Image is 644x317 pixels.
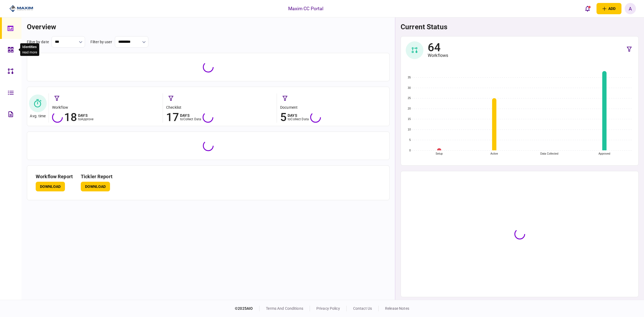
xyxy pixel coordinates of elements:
div: to [78,117,93,121]
div: 5 [280,112,287,123]
div: workflow [52,105,160,110]
button: A [625,3,636,14]
text: 5 [409,139,411,141]
text: 15 [408,118,411,121]
div: document [280,105,388,110]
div: Identities [22,44,37,50]
div: © 2025 AIO [235,306,259,311]
div: to [288,117,309,121]
a: release notes [385,306,409,311]
text: 30 [408,86,411,89]
span: approve [81,117,93,121]
div: days [180,114,201,117]
a: contact us [353,306,372,311]
h1: current status [401,23,639,31]
div: Workflows [428,53,448,58]
a: terms and conditions [266,306,303,311]
button: open notifications list [582,3,593,14]
text: 0 [409,149,411,152]
div: days [288,114,309,117]
h3: workflow report [36,174,73,179]
text: 25 [408,97,411,100]
button: Download [81,182,110,191]
div: filter by date [27,39,49,45]
text: Active [491,152,498,155]
div: Avg. time [30,114,46,118]
div: to [180,117,201,121]
text: 35 [408,76,411,79]
div: days [78,114,93,117]
div: 18 [64,112,77,123]
img: client company logo [9,5,33,13]
text: Data Collected [540,152,558,155]
div: 17 [166,112,179,123]
text: 20 [408,107,411,110]
button: read more [22,50,37,54]
span: collect data [183,117,202,121]
span: collect data [291,117,309,121]
div: filter by user [90,39,112,45]
button: Download [36,182,65,191]
h3: Tickler Report [81,174,112,179]
button: open adding identity options [597,3,621,14]
text: Setup [436,152,443,155]
text: Approved [598,152,610,155]
text: 10 [408,128,411,131]
div: checklist [166,105,274,110]
a: privacy policy [316,306,340,311]
h1: overview [27,23,390,31]
div: 64 [428,42,448,53]
div: Maxim CC Portal [288,5,324,12]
